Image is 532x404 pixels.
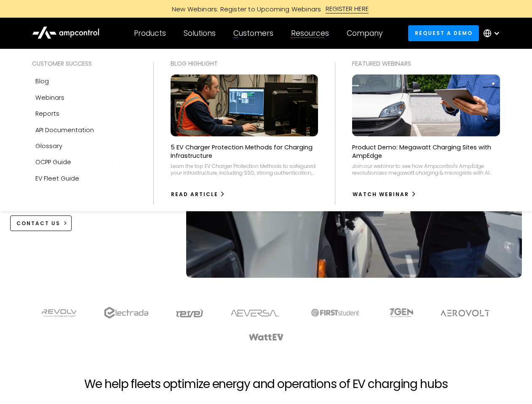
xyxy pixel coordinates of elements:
[171,188,226,201] a: Read Article
[184,29,216,38] div: Solutions
[347,29,382,38] div: Company
[352,143,500,160] p: Product Demo: Megawatt Charging Sites with AmpEdge
[32,90,136,106] a: Webinars
[32,122,136,138] a: API Documentation
[32,59,136,68] div: Customer success
[440,310,490,316] img: Aerovolt Logo
[35,77,49,86] div: Blog
[32,73,136,89] a: Blog
[32,138,136,154] a: Glossary
[35,174,79,183] div: EV Fleet Guide
[408,25,479,41] a: Request a demo
[84,377,447,391] h2: We help fleets optimize energy and operations of EV charging hubs
[249,334,284,340] img: WattEV logo
[134,29,166,38] div: Products
[233,29,273,38] div: Customers
[32,154,136,170] a: OCPP Guide
[32,170,136,186] a: EV Fleet Guide
[171,59,318,68] div: Blog Highlight
[163,5,326,13] div: New Webinars: Register to Upcoming Webinars
[291,29,329,38] div: Resources
[77,4,456,13] a: New Webinars: Register to Upcoming WebinarsREGISTER HERE
[35,157,71,167] div: OCPP Guide
[352,188,417,201] a: watch webinar
[104,307,148,319] img: electrada logo
[352,163,500,176] div: Join our webinar to see how Ampcontrol's AmpEdge revolutionizes megawatt charging & microgrids wi...
[353,191,409,198] div: watch webinar
[32,106,136,122] a: Reports
[35,109,59,118] div: Reports
[10,215,72,231] a: CONTACT US
[35,93,64,102] div: Webinars
[35,141,62,151] div: Glossary
[352,59,500,68] div: Featured webinars
[171,163,318,176] div: Learn the top EV Charger Protection Methods to safeguard your infrastructure, including SSO, stro...
[171,143,318,160] p: 5 EV Charger Protection Methods for Charging Infrastructure
[35,125,94,135] div: API Documentation
[171,191,218,198] div: Read Article
[16,220,60,227] div: CONTACT US
[326,4,369,13] div: REGISTER HERE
